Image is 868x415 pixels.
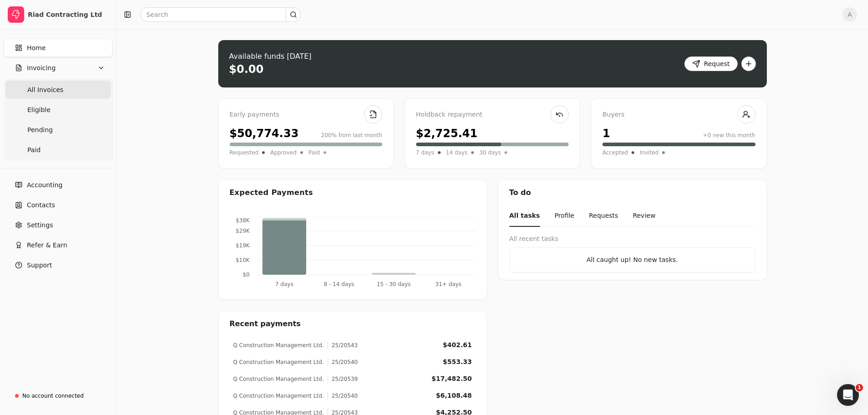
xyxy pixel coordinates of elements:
[4,196,113,214] a: Contacts
[4,39,113,57] a: Home
[236,257,250,263] tspan: $10K
[229,51,312,62] div: Available funds [DATE]
[4,176,113,194] a: Accounting
[27,241,67,250] span: Refer & Earn
[684,56,738,71] button: Request
[328,392,358,400] div: 25/20540
[324,281,354,287] tspan: 8 - 14 days
[443,340,472,350] div: $402.61
[229,62,264,77] div: $0.00
[416,110,569,120] div: Holdback repayment
[328,358,358,366] div: 25/20540
[27,145,41,155] span: Paid
[219,311,487,337] div: Recent payments
[498,180,766,205] div: To do
[436,391,472,400] div: $6,108.48
[328,341,358,349] div: 25/20543
[446,148,467,157] span: 14 days
[233,375,324,383] div: Q Construction Management Ltd.
[376,281,411,287] tspan: 15 - 30 days
[416,125,478,142] div: $2,725.41
[27,220,53,230] span: Settings
[4,59,113,77] button: Invoicing
[230,187,313,198] div: Expected Payments
[27,261,52,270] span: Support
[416,148,434,157] span: 7 days
[509,205,540,227] button: All tasks
[856,384,863,391] span: 1
[328,375,358,383] div: 25/20539
[5,141,111,159] a: Paid
[308,148,320,157] span: Paid
[22,392,84,400] div: No account connected
[27,105,51,115] span: Eligible
[27,200,55,210] span: Contacts
[270,148,297,157] span: Approved
[275,281,293,287] tspan: 7 days
[602,125,610,142] div: 1
[555,205,575,227] button: Profile
[5,101,111,119] a: Eligible
[27,125,53,135] span: Pending
[27,180,62,190] span: Accounting
[837,384,859,406] iframe: Intercom live chat
[230,110,382,120] div: Early payments
[230,148,259,157] span: Requested
[236,228,250,234] tspan: $29K
[443,357,472,367] div: $553.33
[233,358,324,366] div: Q Construction Management Ltd.
[27,85,63,95] span: All Invoices
[233,341,324,349] div: Q Construction Management Ltd.
[431,374,472,384] div: $17,482.50
[703,131,755,139] div: +0 new this month
[242,272,249,278] tspan: $0
[5,121,111,139] a: Pending
[4,216,113,234] a: Settings
[640,148,658,157] span: Invited
[517,255,748,265] div: All caught up! No new tasks.
[602,148,628,157] span: Accepted
[4,256,113,274] button: Support
[633,205,656,227] button: Review
[236,242,250,249] tspan: $19K
[4,388,113,404] a: No account connected
[435,281,461,287] tspan: 31+ days
[230,125,299,142] div: $50,774.33
[140,7,301,22] input: Search
[479,148,501,157] span: 30 days
[321,131,382,139] div: 200% from last month
[842,7,857,22] button: A
[509,234,755,244] div: All recent tasks
[4,236,113,254] button: Refer & Earn
[5,81,111,99] a: All Invoices
[589,205,618,227] button: Requests
[28,10,108,19] div: Riad Contracting Ltd
[233,392,324,400] div: Q Construction Management Ltd.
[27,63,56,73] span: Invoicing
[236,217,250,224] tspan: $38K
[27,43,46,53] span: Home
[602,110,755,120] div: Buyers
